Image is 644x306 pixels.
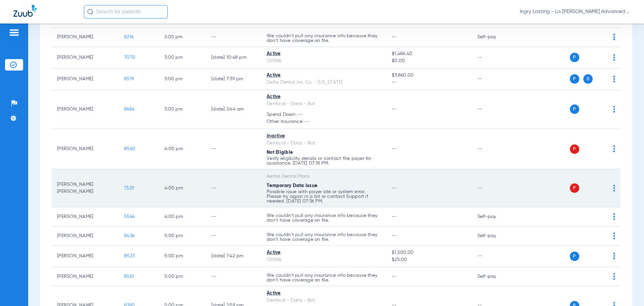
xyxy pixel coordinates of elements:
span: P [570,104,579,114]
p: Verify eligibility details or contact the payer for assistance. [DATE] 07:18 PM. [267,156,381,166]
span: $1,486.40 [392,50,466,57]
span: 8664 [124,107,135,112]
td: [DATE] 10:48 PM [206,47,261,69]
td: 2:00 PM [159,28,206,47]
td: -- [472,69,517,90]
span: -- [392,186,397,190]
td: -- [206,207,261,226]
div: CIGNA [267,256,381,263]
td: 4:00 PM [159,129,206,169]
span: -- [392,79,466,86]
img: group-dot-blue.svg [613,34,615,40]
img: group-dot-blue.svg [613,145,615,152]
td: 4:00 PM [159,169,206,207]
td: 3:00 PM [159,69,206,90]
span: $1,500.00 [392,249,466,256]
div: Dentical - Data - Bot [267,100,381,107]
td: [PERSON_NAME] [52,246,119,267]
span: $3,860.00 [392,72,466,79]
img: group-dot-blue.svg [613,76,615,82]
td: Self-pay [472,226,517,246]
img: group-dot-blue.svg [613,54,615,61]
span: -- [392,35,397,39]
span: 8561 [124,274,134,279]
p: We couldn’t pull any insurance info because they don’t have coverage on file. [267,213,381,223]
td: 3:00 PM [159,90,206,129]
span: -- [392,233,397,238]
td: [PERSON_NAME] [52,129,119,169]
img: group-dot-blue.svg [613,232,615,239]
p: We couldn’t pull any insurance info because they don’t have coverage on file. [267,34,381,43]
img: Zuub Logo [13,5,37,17]
td: -- [472,47,517,69]
span: Spend Down: -- [267,111,381,118]
td: [DATE] 2:44 AM [206,90,261,129]
span: P [570,74,579,84]
div: Active [267,249,381,256]
td: [PERSON_NAME] [PERSON_NAME] [52,169,119,207]
div: Active [267,290,381,297]
span: 8216 [124,35,133,39]
span: 8436 [124,233,135,238]
iframe: Chat Widget [610,274,644,306]
td: -- [206,129,261,169]
td: [PERSON_NAME] [52,226,119,246]
td: -- [472,246,517,267]
td: [PERSON_NAME] [52,267,119,286]
td: -- [206,169,261,207]
span: Other Insurance: -- [267,118,381,125]
span: $25.00 [392,256,466,263]
input: Search for patients [84,5,168,18]
div: Active [267,72,381,79]
img: group-dot-blue.svg [613,106,615,113]
div: Dentical - Data - Bot [267,140,381,147]
div: Dentical - Data - Bot [267,297,381,304]
span: 8519 [124,77,134,81]
td: -- [472,129,517,169]
div: Delta Dental Ins. Co. - [US_STATE] [267,79,381,86]
div: Active [267,93,381,100]
span: 7529 [124,186,134,190]
img: group-dot-blue.svg [613,213,615,220]
td: 3:00 PM [159,47,206,69]
span: P [570,252,579,261]
span: -- [392,107,397,112]
img: group-dot-blue.svg [613,273,615,280]
td: -- [472,169,517,207]
td: 4:00 PM [159,207,206,226]
td: 5:00 PM [159,226,206,246]
img: hamburger-icon [9,29,19,37]
span: -- [392,146,397,151]
td: [PERSON_NAME] [52,69,119,90]
div: Active [267,50,381,57]
td: [PERSON_NAME] [52,207,119,226]
td: [DATE] 7:42 PM [206,246,261,267]
span: Not Eligible [267,150,293,155]
td: -- [206,28,261,47]
td: Self-pay [472,267,517,286]
span: P [570,144,579,154]
span: $0.00 [392,57,466,64]
td: [PERSON_NAME] [52,47,119,69]
td: -- [206,226,261,246]
img: Search Icon [87,9,93,15]
span: -- [392,274,397,279]
td: Self-pay [472,207,517,226]
td: 5:00 PM [159,246,206,267]
p: We couldn’t pull any insurance info because they don’t have coverage on file. [267,273,381,282]
td: [DATE] 7:39 PM [206,69,261,90]
span: -- [392,214,397,219]
span: Temporary Data Issue [267,183,317,188]
span: P [570,183,579,193]
td: -- [206,267,261,286]
div: Inactive [267,133,381,140]
td: 5:00 PM [159,267,206,286]
span: S [583,74,593,84]
span: 5564 [124,214,135,219]
span: 8523 [124,254,135,258]
td: Self-pay [472,28,517,47]
div: Aetna Dental Plans [267,173,381,180]
td: -- [472,90,517,129]
p: Possible issue with payer site or system error. Please try again in a bit or contact Support if n... [267,189,381,204]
